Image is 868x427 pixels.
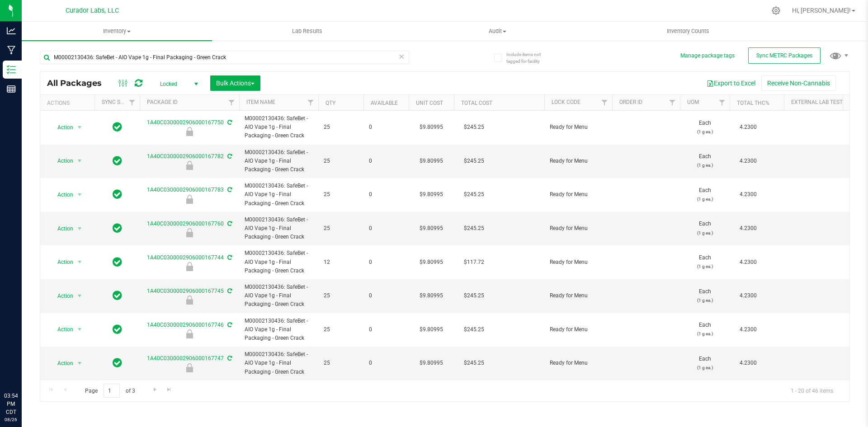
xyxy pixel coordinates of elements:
[113,188,122,201] span: In Sync
[685,329,724,338] p: (1 g ea.)
[324,190,358,199] span: 25
[113,289,122,302] span: In Sync
[685,195,724,203] p: (1 g ea.)
[369,325,403,334] span: 0
[371,100,398,106] a: Available
[147,221,224,227] a: 1A40C0300002906000167760
[597,95,612,110] a: Filter
[138,161,241,170] div: Ready for Menu
[147,187,224,193] a: 1A40C0300002906000167783
[324,359,358,367] span: 25
[715,95,730,110] a: Filter
[550,190,607,199] span: Ready for Menu
[791,99,862,105] a: External Lab Test Result
[226,119,232,126] span: Sync from Compliance System
[245,350,313,376] span: M00002130436: SafeBet - AIO Vape 1g - Final Packaging - Green Crack
[735,121,761,134] span: 4.2300
[550,224,607,233] span: Ready for Menu
[49,121,74,134] span: Action
[245,182,313,208] span: M00002130436: SafeBet - AIO Vape 1g - Final Packaging - Green Crack
[550,123,607,131] span: Ready for Menu
[409,212,454,246] td: $9.80995
[113,121,122,133] span: In Sync
[680,52,735,60] button: Manage package tags
[409,347,454,380] td: $9.80995
[369,157,403,165] span: 0
[74,222,85,235] span: select
[685,220,724,237] span: Each
[655,27,722,35] span: Inventory Counts
[49,290,74,302] span: Action
[461,100,492,106] a: Total Cost
[369,258,403,267] span: 0
[685,127,724,136] p: (1 g ea.)
[74,121,85,134] span: select
[147,99,178,105] a: Package ID
[4,416,18,423] p: 08/26
[245,148,313,174] span: M00002130436: SafeBet - AIO Vape 1g - Final Packaging - Green Crack
[245,283,313,309] span: M00002130436: SafeBet - AIO Vape 1g - Final Packaging - Green Crack
[147,355,224,361] a: 1A40C0300002906000167747
[459,222,489,235] span: $245.25
[104,384,120,398] input: 1
[685,161,724,169] p: (1 g ea.)
[701,75,761,91] button: Export to Excel
[685,287,724,305] span: Each
[735,357,761,370] span: 4.2300
[226,153,232,160] span: Sync from Compliance System
[4,392,18,416] p: 03:54 PM CDT
[459,188,489,201] span: $245.25
[409,279,454,313] td: $9.80995
[783,384,840,397] span: 1 - 20 of 46 items
[224,95,239,110] a: Filter
[163,384,176,396] a: Go to the last page
[770,6,782,15] div: Manage settings
[748,47,821,64] button: Sync METRC Packages
[324,157,358,165] span: 25
[735,222,761,235] span: 4.2300
[685,186,724,203] span: Each
[147,119,224,126] a: 1A40C0300002906000167750
[74,188,85,201] span: select
[409,178,454,212] td: $9.80995
[756,52,812,59] span: Sync METRC Packages
[550,325,607,334] span: Ready for Menu
[506,51,552,65] span: Include items not tagged for facility
[280,27,335,35] span: Lab Results
[245,249,313,275] span: M00002130436: SafeBet - AIO Vape 1g - Final Packaging - Green Crack
[459,121,489,134] span: $245.25
[409,245,454,279] td: $9.80995
[685,152,724,169] span: Each
[113,357,122,369] span: In Sync
[685,355,724,372] span: Each
[737,100,769,106] a: Total THC%
[735,155,761,168] span: 4.2300
[369,190,403,199] span: 0
[147,153,224,160] a: 1A40C0300002906000167782
[49,222,74,235] span: Action
[74,323,85,336] span: select
[226,254,232,261] span: Sync from Compliance System
[49,188,74,201] span: Action
[409,111,454,145] td: $9.80995
[550,359,607,367] span: Ready for Menu
[685,363,724,372] p: (1 g ea.)
[459,289,489,302] span: $245.25
[74,290,85,302] span: select
[552,99,580,105] a: Lock Code
[22,27,212,35] span: Inventory
[550,157,607,165] span: Ready for Menu
[47,78,111,88] span: All Packages
[325,100,335,106] a: Qty
[369,224,403,233] span: 0
[245,216,313,242] span: M00002130436: SafeBet - AIO Vape 1g - Final Packaging - Green Crack
[102,99,137,105] a: Sync Status
[138,262,241,271] div: Ready for Menu
[210,75,260,91] button: Bulk Actions
[245,114,313,141] span: M00002130436: SafeBet - AIO Vape 1g - Final Packaging - Green Crack
[138,195,241,204] div: Ready for Menu
[685,253,724,271] span: Each
[49,323,74,336] span: Action
[113,222,122,235] span: In Sync
[550,258,607,267] span: Ready for Menu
